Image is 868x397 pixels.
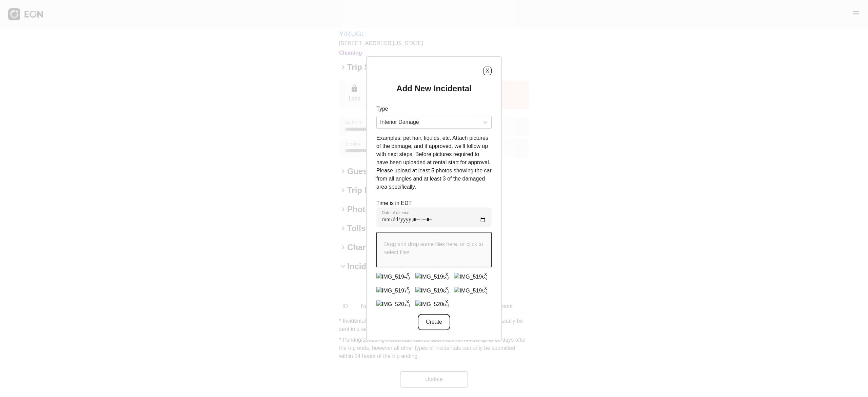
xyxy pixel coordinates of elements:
button: X [483,67,492,75]
img: IMG_5200.j [415,301,449,309]
button: x [482,270,489,277]
img: IMG_5199.j [454,287,488,295]
button: x [405,284,411,291]
button: Create [418,314,450,330]
p: Examples: pet hair, liquids, etc. Attach pictures of the damage, and if approved, we’ll follow up... [376,134,492,191]
img: IMG_5197.j [376,287,410,295]
button: x [443,270,450,277]
label: Date of offense [382,210,409,215]
div: Time is in EDT [376,199,492,227]
img: IMG_5198.j [415,287,449,295]
button: x [405,270,411,277]
button: x [482,284,489,291]
button: x [443,298,450,305]
p: Type [376,105,492,113]
button: x [443,284,450,291]
h2: Add New Incidental [396,83,471,94]
p: Drag and drop some files here, or click to select files [384,240,484,257]
img: IMG_5196.j [454,273,488,281]
img: IMG_5194.j [376,273,410,281]
img: IMG_5195.j [415,273,449,281]
img: IMG_5201.j [376,301,410,309]
button: x [405,298,411,305]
